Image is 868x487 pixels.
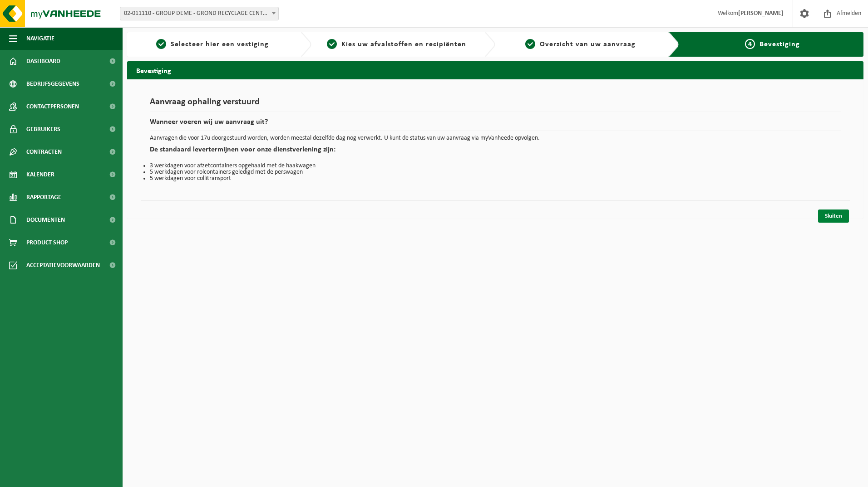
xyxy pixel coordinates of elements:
span: Rapportage [26,186,61,209]
a: 1Selecteer hier een vestiging [132,39,293,50]
span: Acceptatievoorwaarden [26,254,100,277]
span: Kalender [26,163,54,186]
span: Contracten [26,141,62,163]
h2: De standaard levertermijnen voor onze dienstverlening zijn: [150,146,841,158]
span: 4 [745,39,755,49]
span: 2 [327,39,337,49]
span: Documenten [26,209,65,231]
a: Sluiten [818,209,849,223]
span: Bevestiging [759,41,800,48]
span: Gebruikers [26,118,60,141]
span: Overzicht van uw aanvraag [540,41,636,48]
li: 3 werkdagen voor afzetcontainers opgehaald met de haakwagen [150,163,841,169]
a: 3Overzicht van uw aanvraag [500,39,661,50]
span: Contactpersonen [26,95,79,118]
li: 5 werkdagen voor rolcontainers geledigd met de perswagen [150,169,841,175]
span: Dashboard [26,50,60,73]
p: Aanvragen die voor 17u doorgestuurd worden, worden meestal dezelfde dag nog verwerkt. U kunt de s... [150,135,841,141]
span: 1 [156,39,166,49]
li: 5 werkdagen voor collitransport [150,175,841,182]
span: Bedrijfsgegevens [26,73,79,95]
h1: Aanvraag ophaling verstuurd [150,97,841,112]
a: 2Kies uw afvalstoffen en recipiënten [316,39,478,50]
h2: Wanneer voeren wij uw aanvraag uit? [150,118,841,131]
span: 3 [525,39,535,49]
span: Kies uw afvalstoffen en recipiënten [341,41,466,48]
span: Navigatie [26,27,54,50]
span: 02-011110 - GROUP DEME - GROND RECYCLAGE CENTRUM - KALLO - KALLO [120,7,278,20]
span: Selecteer hier een vestiging [171,41,269,48]
span: Product Shop [26,231,68,254]
span: 02-011110 - GROUP DEME - GROND RECYCLAGE CENTRUM - KALLO - KALLO [120,7,279,20]
strong: [PERSON_NAME] [738,10,784,17]
h2: Bevestiging [127,61,863,79]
